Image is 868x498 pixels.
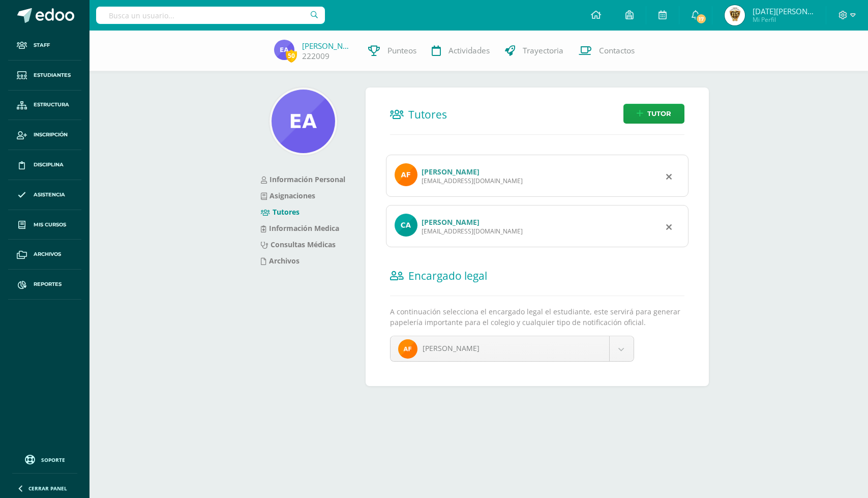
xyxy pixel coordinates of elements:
[8,210,81,240] a: Mis cursos
[408,107,447,122] span: Tutores
[34,280,62,288] span: Reportes
[666,170,672,182] div: Remover
[34,41,50,49] span: Staff
[34,131,68,139] span: Inscripción
[647,104,671,123] span: Tutor
[41,456,65,463] span: Soporte
[261,174,345,184] a: Información Personal
[753,15,814,24] span: Mi Perfil
[571,31,642,71] a: Contactos
[34,71,71,79] span: Estudiantes
[8,91,81,121] a: Estructura
[361,31,424,71] a: Punteos
[261,223,339,233] a: Información Medica
[422,177,523,185] div: [EMAIL_ADDRESS][DOMAIN_NAME]
[398,339,417,359] img: 30b4782d41eaa41cfc9cb2082c01a6d7.png
[261,191,315,200] a: Asignaciones
[387,45,416,56] span: Punteos
[302,41,353,51] a: [PERSON_NAME]
[261,240,336,249] a: Consultas Médicas
[28,485,67,492] span: Cerrar panel
[34,161,64,169] span: Disciplina
[34,250,61,258] span: Archivos
[34,221,66,229] span: Mis cursos
[391,336,634,361] a: [PERSON_NAME]
[8,240,81,270] a: Archivos
[424,31,497,71] a: Actividades
[623,104,684,124] a: Tutor
[408,269,487,283] span: Encargado legal
[423,343,480,353] span: [PERSON_NAME]
[8,120,81,150] a: Inscripción
[272,90,335,153] img: 752ef3f4a0143623fe637caa12e65c84.png
[395,214,417,237] img: profile image
[666,220,672,232] div: Remover
[8,150,81,180] a: Disciplina
[422,167,480,177] a: [PERSON_NAME]
[8,270,81,300] a: Reportes
[497,31,571,71] a: Trayectoria
[8,31,81,61] a: Staff
[8,61,81,91] a: Estudiantes
[96,7,325,24] input: Busca un usuario...
[725,5,745,25] img: 02e49e701d288b5a97adce2ca45968cf.png
[696,13,707,24] span: 17
[753,6,814,16] span: [DATE][PERSON_NAME]
[261,256,300,266] a: Archivos
[34,191,65,199] span: Asistencia
[261,207,300,217] a: Tutores
[523,45,563,56] span: Trayectoria
[422,227,523,236] div: [EMAIL_ADDRESS][DOMAIN_NAME]
[395,163,417,186] img: profile image
[390,306,684,328] p: A continuación selecciona el encargado legal el estudiante, este servirá para generar papelería i...
[302,51,330,62] a: 222009
[422,217,480,227] a: [PERSON_NAME]
[12,452,77,466] a: Soporte
[8,180,81,210] a: Asistencia
[599,45,635,56] span: Contactos
[286,49,297,62] span: 50
[34,101,69,109] span: Estructura
[448,45,490,56] span: Actividades
[274,40,294,60] img: 0c977b8972d78b2ab1c446d05ebde271.png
